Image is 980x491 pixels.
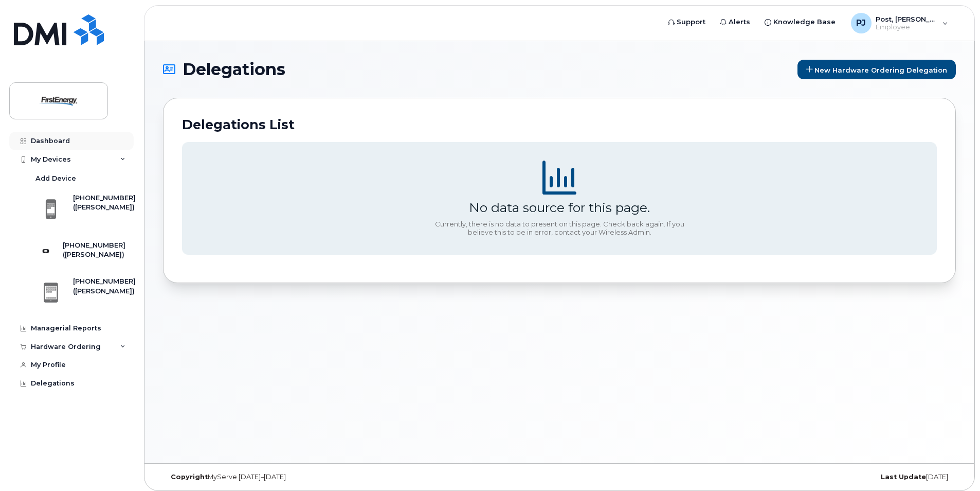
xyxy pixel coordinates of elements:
span: New Hardware Ordering Delegation [814,65,947,74]
div: Currently, there is no data to present on this page. Check back again. If you believe this to be ... [431,220,688,236]
a: New Hardware Ordering Delegation [797,60,956,79]
div: [DATE] [692,473,956,481]
h2: Delegations List [182,117,937,132]
strong: Last Update [881,473,926,481]
div: No data source for this page. [469,200,650,215]
iframe: Messenger Launcher [935,446,972,483]
span: Delegations [183,62,285,77]
div: MyServe [DATE]–[DATE] [163,473,427,481]
strong: Copyright [171,473,208,481]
